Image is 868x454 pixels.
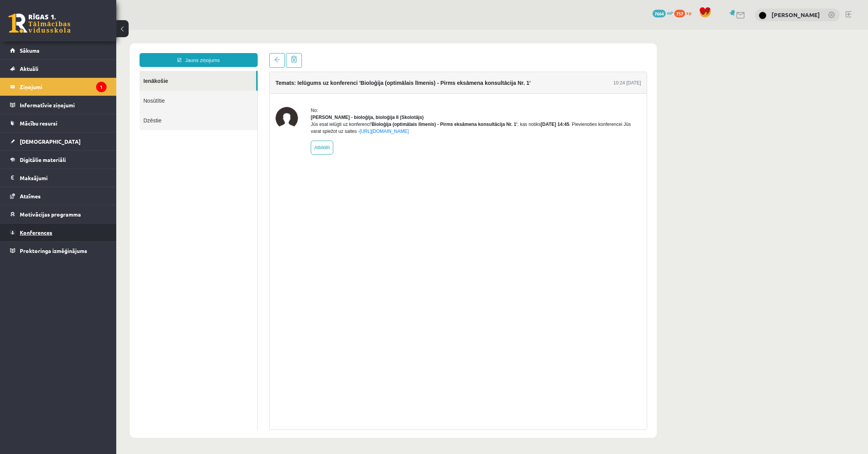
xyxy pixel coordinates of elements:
[10,151,107,169] a: Digitālie materiāli
[20,65,38,72] span: Aktuāli
[10,187,107,205] a: Atzīmes
[20,156,66,163] span: Digitālie materiāli
[674,10,695,16] a: 757 xp
[686,10,691,16] span: xp
[10,242,107,260] a: Proktoringa izmēģinājums
[9,14,71,33] a: Rīgas 1. Tālmācības vidusskola
[243,99,293,104] a: [URL][DOMAIN_NAME]
[20,138,81,145] span: [DEMOGRAPHIC_DATA]
[10,78,107,96] a: Ziņojumi1
[159,50,414,56] h4: Temats: Ielūgums uz konferenci 'Bioloģija (optimālais līmenis) - Pirms eksāmena konsultācija Nr. 1'
[653,10,673,16] a: 7664 mP
[667,10,673,16] span: mP
[10,60,107,77] a: Aktuāli
[10,114,107,132] a: Mācību resursi
[20,120,57,127] span: Mācību resursi
[10,169,107,187] a: Maksājumi
[195,77,525,84] div: No:
[195,111,217,125] a: Atbildēt
[20,169,107,187] legend: Maksājumi
[96,82,107,92] i: 1
[10,205,107,223] a: Motivācijas programma
[195,85,307,90] strong: [PERSON_NAME] - bioloģija, bioloģija II (Skolotājs)
[674,10,685,17] span: 757
[23,41,140,61] a: Ienākošie
[195,91,525,105] div: Jūs esat ielūgti uz konferenci , kas notiks . Pievienoties konferencei Jūs varat spiežot uz saites -
[759,12,766,19] img: Karīna Frīdenberga
[20,247,87,254] span: Proktoringa izmēģinājums
[254,92,401,97] b: 'Bioloģija (optimālais līmenis) - Pirms eksāmena konsultācija Nr. 1'
[23,81,141,100] a: Dzēstie
[20,96,107,114] legend: Informatīvie ziņojumi
[772,11,820,19] a: [PERSON_NAME]
[424,92,453,97] b: [DATE] 14:45
[653,10,666,17] span: 7664
[23,23,141,37] a: Jauns ziņojums
[20,211,81,218] span: Motivācijas programma
[20,193,41,199] span: Atzīmes
[10,96,107,114] a: Informatīvie ziņojumi
[20,229,52,236] span: Konferences
[10,41,107,59] a: Sākums
[23,61,141,81] a: Nosūtītie
[497,50,525,57] div: 10:24 [DATE]
[20,78,107,96] legend: Ziņojumi
[10,132,107,150] a: [DEMOGRAPHIC_DATA]
[159,77,182,100] img: Elza Saulīte - bioloģija, bioloģija II
[10,224,107,241] a: Konferences
[20,47,40,54] span: Sākums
